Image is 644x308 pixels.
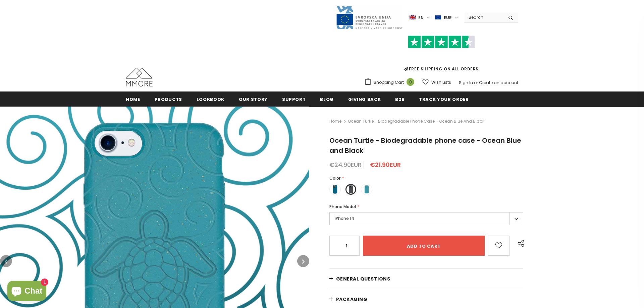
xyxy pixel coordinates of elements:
[444,14,452,21] span: EUR
[239,91,268,107] a: Our Story
[329,136,521,155] span: Ocean Turtle - Biodegradable phone case - Ocean Blue and Black
[418,14,424,21] span: en
[364,39,518,72] span: FREE SHIPPING ON ALL ORDERS
[329,175,340,181] span: Color
[374,79,404,86] span: Shopping Cart
[320,96,334,103] span: Blog
[329,117,341,125] a: Home
[364,48,518,66] iframe: Customer reviews powered by Trustpilot
[419,96,469,103] span: Track your order
[363,236,485,256] input: Add to cart
[479,80,518,85] a: Create an account
[459,80,473,85] a: Sign In
[329,161,362,169] span: €24.90EUR
[126,96,140,103] span: Home
[422,76,451,88] a: Wish Lists
[364,77,418,87] a: Shopping Cart 0
[348,91,381,107] a: Giving back
[239,96,268,103] span: Our Story
[336,296,368,303] span: PACKAGING
[407,78,414,86] span: 0
[197,91,224,107] a: Lookbook
[126,68,153,86] img: MMORE Cases
[336,275,390,282] span: General Questions
[431,79,451,86] span: Wish Lists
[155,96,182,103] span: Products
[419,91,469,107] a: Track your order
[320,91,334,107] a: Blog
[395,91,405,107] a: B2B
[329,204,356,209] span: Phone Model
[329,269,523,289] a: General Questions
[410,15,416,20] img: i-lang-1.png
[197,96,224,103] span: Lookbook
[465,12,503,22] input: Search Site
[348,117,484,125] span: Ocean Turtle - Biodegradable phone case - Ocean Blue and Black
[336,5,403,30] img: Javni Razpis
[408,36,475,49] img: Trust Pilot Stars
[282,96,306,103] span: support
[155,91,182,107] a: Products
[336,14,403,20] a: Javni Razpis
[395,96,405,103] span: B2B
[282,91,306,107] a: support
[329,212,523,225] label: iPhone 14
[348,96,381,103] span: Giving back
[474,80,478,85] span: or
[370,161,401,169] span: €21.90EUR
[5,281,48,303] inbox-online-store-chat: Shopify online store chat
[126,91,140,107] a: Home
